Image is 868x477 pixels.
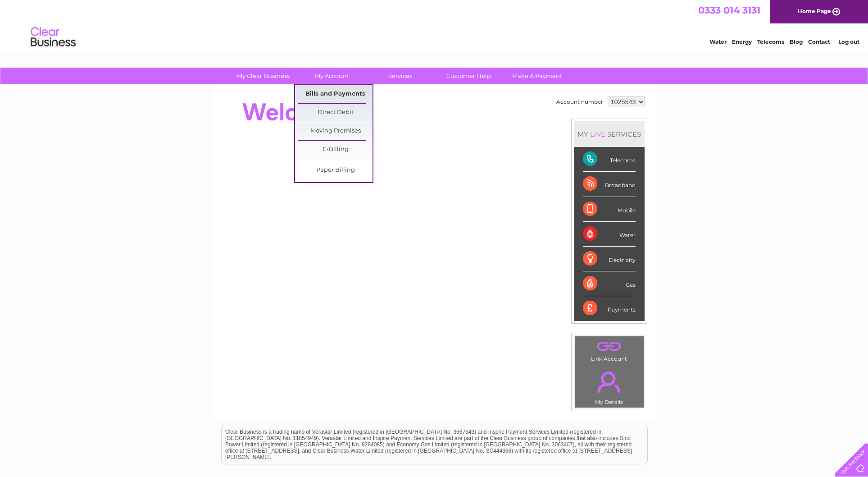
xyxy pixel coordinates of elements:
a: . [577,339,641,354]
div: Mobile [583,197,636,222]
a: My Clear Business [226,68,300,84]
div: LIVE [588,130,607,138]
a: Services [363,68,437,84]
img: logo.png [30,23,76,51]
a: Water [709,38,727,45]
td: My Details [574,364,644,408]
div: Clear Business is a trading name of Verastar Limited (registered in [GEOGRAPHIC_DATA] No. 3667643... [222,5,647,44]
a: My Account [295,68,369,84]
td: Account number [554,94,605,110]
a: Energy [732,38,752,45]
div: Gas [583,271,636,296]
div: Telecoms [583,147,636,172]
a: Moving Premises [298,122,373,140]
a: Customer Help [432,68,506,84]
a: E-Billing [298,141,373,159]
div: Water [583,222,636,247]
a: Log out [838,38,859,45]
div: Electricity [583,247,636,271]
a: Direct Debit [298,104,373,122]
a: Telecoms [757,38,784,45]
a: Paper Billing [298,161,373,179]
td: Link Account [574,336,644,364]
a: Make A Payment [500,68,574,84]
div: Broadband [583,172,636,197]
a: Contact [808,38,830,45]
a: Blog [790,38,803,45]
a: . [577,366,641,398]
div: MY SERVICES [574,121,645,147]
div: Payments [583,296,636,321]
a: Bills and Payments [298,85,373,103]
a: 0333 014 3131 [698,5,760,16]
